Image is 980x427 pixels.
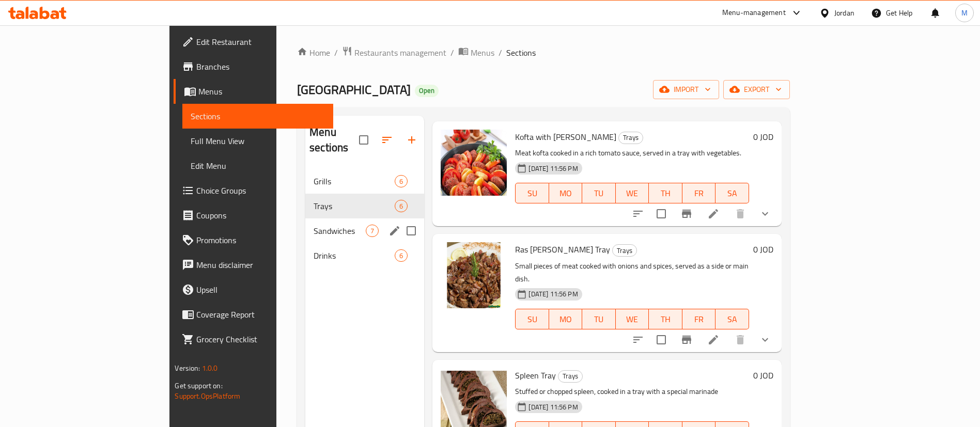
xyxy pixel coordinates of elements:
[174,178,333,203] a: Choice Groups
[174,252,333,277] a: Menu disclaimer
[961,7,968,19] span: M
[653,312,678,327] span: TH
[834,7,854,19] div: Jordan
[715,309,749,329] button: SA
[174,54,333,79] a: Branches
[674,327,699,352] button: Branch-specific-item
[174,79,333,104] a: Menus
[354,46,446,59] span: Restaurants management
[175,361,200,375] span: Version:
[196,308,325,321] span: Coverage Report
[753,368,773,383] h6: 0 JOD
[196,333,325,345] span: Grocery Checklist
[582,309,615,329] button: TU
[558,370,582,382] span: Trays
[626,327,650,352] button: sort-choices
[506,46,536,59] span: Sections
[650,203,672,225] span: Select to update
[353,129,375,151] span: Select all sections
[174,228,333,252] a: Promotions
[753,201,777,226] button: show more
[715,183,749,203] button: SA
[759,208,771,220] svg: Show Choices
[515,368,556,383] span: Spleen Tray
[515,183,549,203] button: SU
[305,169,424,194] div: Grills6
[366,226,378,236] span: 7
[586,186,611,201] span: TU
[196,234,325,246] span: Promotions
[520,312,545,327] span: SU
[649,183,682,203] button: TH
[499,46,502,59] li: /
[182,153,333,178] a: Edit Menu
[415,86,439,95] span: Open
[342,46,446,59] a: Restaurants management
[395,177,407,186] span: 6
[191,135,325,147] span: Full Menu View
[174,29,333,54] a: Edit Restaurant
[399,128,424,152] button: Add section
[196,184,325,197] span: Choice Groups
[175,379,222,392] span: Get support on:
[707,208,720,220] a: Edit menu item
[415,85,439,97] div: Open
[174,277,333,302] a: Upsell
[553,186,578,201] span: MO
[515,309,549,329] button: SU
[661,83,711,96] span: import
[441,130,507,196] img: Kofta with Tomato Tray
[174,203,333,228] a: Coupons
[728,327,753,352] button: delete
[395,249,408,262] div: items
[619,132,643,144] span: Trays
[196,283,325,296] span: Upsell
[305,194,424,218] div: Trays6
[202,361,218,375] span: 1.0.0
[549,183,582,203] button: MO
[524,402,582,412] span: [DATE] 11:56 PM
[682,309,715,329] button: FR
[515,385,749,398] p: Stuffed or chopped spleen, cooked in a tray with a special marinade
[515,147,749,160] p: Meat kofta cooked in a rich tomato sauce, served in a tray with vegetables.
[612,244,637,257] div: Trays
[441,242,507,308] img: Ras Asfour Tray
[471,46,494,59] span: Menus
[620,186,645,201] span: WE
[305,165,424,272] nav: Menu sections
[314,175,395,187] span: Grills
[753,130,773,144] h6: 0 JOD
[515,260,749,286] p: Small pieces of meat cooked with onions and spices, served as a side or main dish.
[616,183,649,203] button: WE
[196,259,325,271] span: Menu disclaimer
[553,312,578,327] span: MO
[395,251,407,261] span: 6
[732,83,782,96] span: export
[196,60,325,73] span: Branches
[305,218,424,243] div: Sandwiches7edit
[682,183,715,203] button: FR
[759,334,771,346] svg: Show Choices
[175,389,240,403] a: Support.OpsPlatform
[305,243,424,268] div: Drinks6
[314,200,395,212] span: Trays
[182,129,333,153] a: Full Menu View
[450,46,454,59] li: /
[198,85,325,98] span: Menus
[720,186,744,201] span: SA
[653,80,719,99] button: import
[723,80,790,99] button: export
[309,124,359,155] h2: Menu sections
[314,249,395,262] span: Drinks
[196,209,325,222] span: Coupons
[720,312,744,327] span: SA
[297,78,411,101] span: [GEOGRAPHIC_DATA]
[524,164,582,173] span: [DATE] 11:56 PM
[582,183,615,203] button: TU
[515,129,616,145] span: Kofta with [PERSON_NAME]
[618,132,643,144] div: Trays
[626,201,650,226] button: sort-choices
